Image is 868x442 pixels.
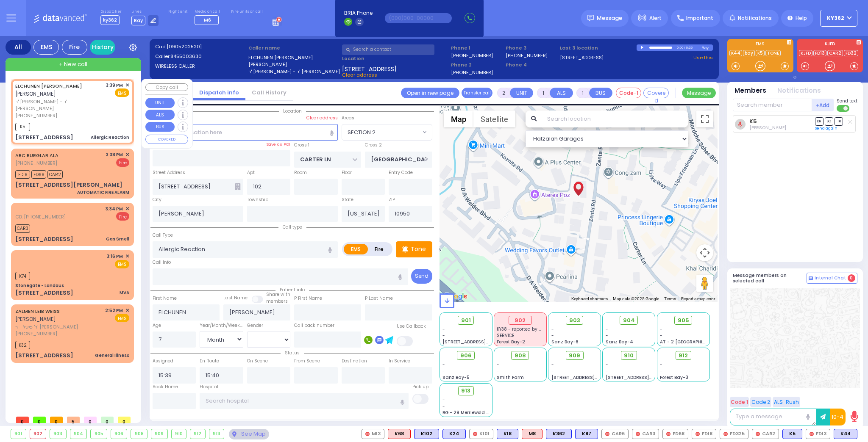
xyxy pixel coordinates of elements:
a: ZALMEN LEIB WEISS [15,308,60,315]
span: - [660,332,662,339]
span: - [551,332,554,339]
span: K74 [15,272,30,280]
label: Save as POI [266,141,290,147]
span: Other building occupants [235,183,241,190]
label: On Scene [247,358,268,365]
span: KY38 - reported by KY42 [497,326,549,332]
span: Notifications [738,14,772,22]
a: FD13 [813,50,826,56]
label: KJFD [797,42,863,48]
button: Code 2 [750,397,771,407]
span: SECTION 2 [342,124,432,140]
a: FD32 [844,50,858,56]
span: SERVICE [497,332,514,339]
a: bay [743,50,755,56]
label: [PHONE_NUMBER] [451,52,493,58]
div: ELCHUNEN SCHWARTZ [571,179,586,204]
button: Transfer call [462,88,492,98]
button: Members [734,86,766,96]
a: Dispatch info [193,88,245,97]
span: ✕ [125,82,129,89]
span: Alert [649,14,662,22]
label: Areas [342,115,354,122]
input: Search location [542,110,688,127]
span: 3:34 PM [106,206,123,212]
span: BG - 29 Merriewold S. [442,409,490,416]
label: Apt [247,169,255,176]
span: K5 [15,123,30,131]
input: Search hospital [200,393,409,409]
button: BUS [145,122,175,132]
span: EMS [115,88,129,97]
span: BRIA Phone [344,9,373,17]
span: - [551,362,554,368]
div: FD68 [662,429,688,439]
label: Fire [367,244,391,254]
label: Night unit [168,9,187,14]
button: BUS [589,88,612,98]
label: Turn off text [837,104,850,113]
div: 908 [131,429,147,439]
div: [STREET_ADDRESS] [15,235,73,243]
span: - [551,326,554,332]
div: 901 [11,429,26,439]
button: UNIT [510,88,533,98]
a: KJFD [799,50,812,56]
button: Message [682,88,716,98]
span: - [606,362,608,368]
span: 908 [515,351,526,360]
span: TR [835,117,843,125]
label: Medic on call [195,9,221,14]
span: [PHONE_NUMBER] [15,112,57,119]
span: [PHONE_NUMBER] [15,160,57,166]
span: Status [281,350,304,356]
a: [STREET_ADDRESS] [560,54,604,61]
span: 3:38 PM [106,152,123,158]
a: K44 [729,50,742,56]
label: Use Callback [397,323,426,330]
span: Clear address [342,72,377,78]
div: [STREET_ADDRESS] [15,289,73,297]
label: First Name [153,295,177,302]
input: Search member [733,99,812,111]
label: P Last Name [365,295,393,302]
label: Caller: [155,53,246,60]
span: - [442,397,445,403]
div: K68 [388,429,411,439]
span: 904 [623,316,635,325]
button: Drag Pegman onto the map to open Street View [696,275,713,292]
span: 901 [461,316,471,325]
a: K5 [749,118,757,124]
div: 906 [111,429,127,439]
span: Smith Farm [497,374,524,381]
img: red-radio-icon.svg [365,432,370,436]
span: 0 [84,417,97,423]
input: (000)000-00000 [385,13,452,23]
div: K18 [497,429,518,439]
span: ✕ [125,253,129,260]
span: SECTION 2 [348,128,376,137]
button: Copy call [145,83,188,91]
span: 0 [848,274,855,282]
div: K101 [469,429,493,439]
div: 903 [50,429,66,439]
div: All [6,40,31,55]
div: K44 [834,429,857,439]
img: red-radio-icon.svg [810,432,814,436]
a: K5 [756,50,765,56]
span: ✕ [125,151,129,158]
span: [STREET_ADDRESS] [342,65,397,72]
span: FD18 [15,170,30,179]
label: Gender [247,322,263,329]
a: Open in new page [401,88,459,98]
label: Room [294,169,307,176]
span: 0 [16,417,29,423]
a: Use this [693,54,713,61]
label: [PHONE_NUMBER] [506,52,548,58]
div: 902 [509,316,532,325]
span: Phone 4 [506,61,557,69]
label: Cross 1 [294,142,309,149]
img: red-radio-icon.svg [666,432,670,436]
span: - [442,326,445,332]
img: red-radio-icon.svg [605,432,609,436]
